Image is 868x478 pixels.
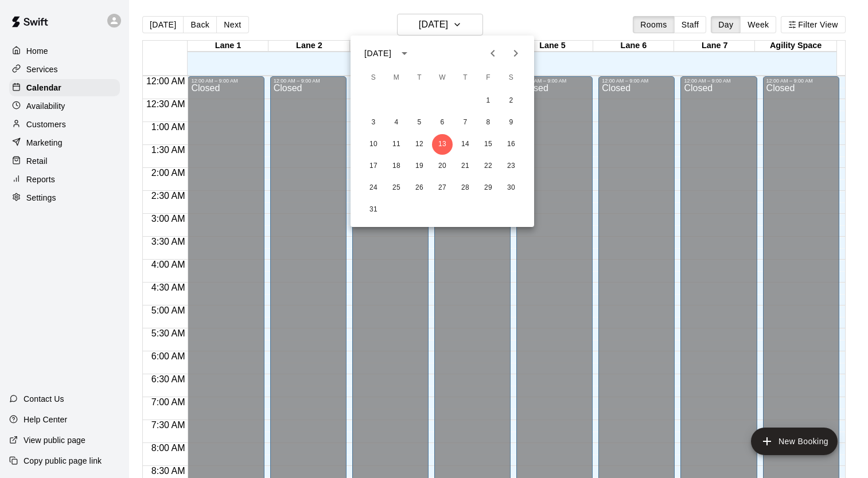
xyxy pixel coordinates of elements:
div: [DATE] [364,48,391,60]
button: 6 [432,112,453,133]
span: Thursday [455,66,476,89]
span: Tuesday [409,66,430,89]
button: 13 [432,134,453,155]
button: 25 [386,178,407,198]
button: 9 [501,112,521,133]
button: calendar view is open, switch to year view [395,44,414,63]
button: 17 [363,156,384,177]
button: 27 [432,178,453,198]
span: Friday [478,66,499,89]
button: 23 [501,156,521,177]
button: 31 [363,199,384,220]
button: Previous month [481,42,504,65]
button: 3 [363,112,384,133]
button: 18 [386,156,407,177]
button: 11 [386,134,407,155]
button: 30 [501,178,521,198]
button: 2 [501,91,521,111]
span: Sunday [363,66,384,89]
button: 14 [455,134,476,155]
button: 10 [363,134,384,155]
button: Next month [504,42,527,65]
button: 26 [409,178,430,198]
span: Wednesday [432,66,453,89]
button: 19 [409,156,430,177]
button: 5 [409,112,430,133]
span: Monday [386,66,407,89]
button: 1 [478,91,499,111]
button: 16 [501,134,521,155]
button: 7 [455,112,476,133]
button: 28 [455,178,476,198]
button: 8 [478,112,499,133]
button: 22 [478,156,499,177]
button: 15 [478,134,499,155]
button: 12 [409,134,430,155]
button: 4 [386,112,407,133]
button: 21 [455,156,476,177]
button: 29 [478,178,499,198]
button: 20 [432,156,453,177]
button: 24 [363,178,384,198]
span: Saturday [501,66,521,89]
